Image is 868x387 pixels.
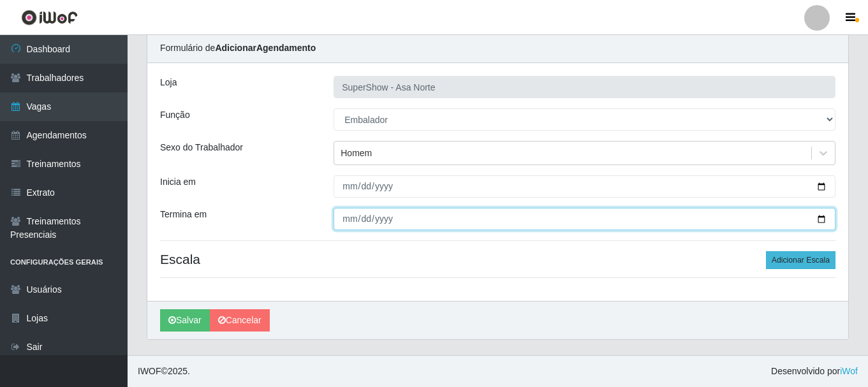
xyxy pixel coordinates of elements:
[341,147,372,160] div: Homem
[840,366,858,376] a: iWof
[138,366,161,376] span: IWOF
[766,251,835,269] button: Adicionar Escala
[160,309,210,332] button: Salvar
[138,365,190,378] span: © 2025 .
[334,208,835,230] input: 00/00/0000
[147,34,848,63] div: Formulário de
[21,10,78,26] img: CoreUI Logo
[160,175,196,189] label: Inicia em
[210,309,270,332] a: Cancelar
[160,251,835,267] h4: Escala
[334,175,835,198] input: 00/00/0000
[771,365,858,378] span: Desenvolvido por
[160,76,177,89] label: Loja
[215,43,316,53] strong: Adicionar Agendamento
[160,141,243,154] label: Sexo do Trabalhador
[160,108,190,122] label: Função
[160,208,207,221] label: Termina em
